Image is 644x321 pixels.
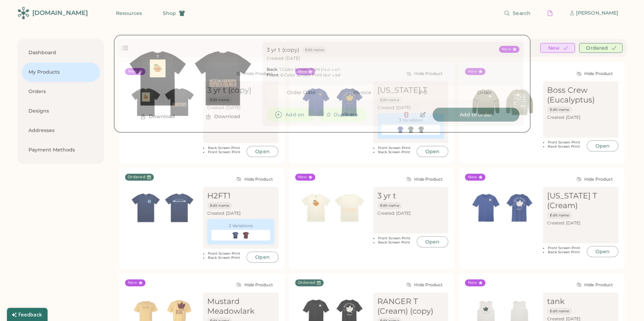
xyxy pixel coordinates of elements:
[325,73,341,77] font: 8.4" x 9.6"
[323,67,341,72] font: 14.4" x 4.1"
[302,47,327,53] button: Edit name
[267,67,341,78] div: : 1 Color Screen Print | : 6 Color Screen Print |
[332,89,393,96] div: Invoice
[454,89,515,96] div: Order
[267,56,301,61] div: Created: [DATE]
[433,108,519,122] button: Add to order
[267,67,277,72] strong: Back
[136,111,179,122] button: Download
[125,46,190,111] img: generate-image
[267,72,278,77] strong: Front
[190,46,256,111] img: generate-image
[318,108,367,122] button: Duplicate
[271,89,332,96] div: Order Date
[267,46,300,54] div: 3 yr t (copy)
[399,108,413,122] button: Delete this saved product
[416,108,430,122] button: Edit this saved product
[267,108,315,122] button: Add-on
[502,47,511,52] div: New
[393,89,454,96] div: PO
[201,111,245,122] button: Download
